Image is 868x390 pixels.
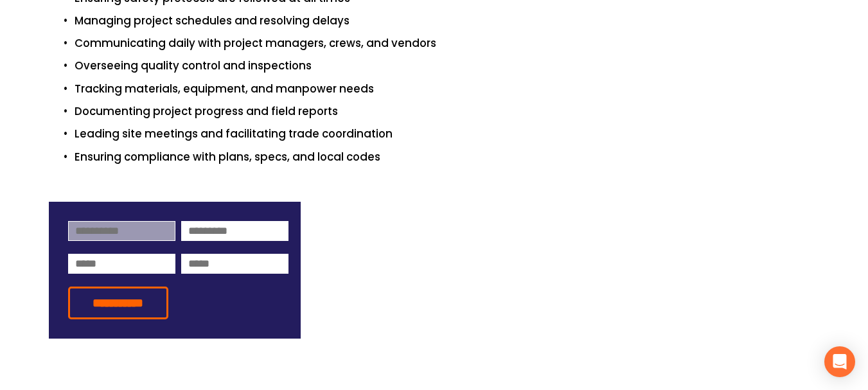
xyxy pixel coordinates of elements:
p: Managing project schedules and resolving delays [75,12,820,30]
p: Communicating daily with project managers, crews, and vendors [75,35,820,52]
div: Open Intercom Messenger [824,346,855,377]
p: Tracking materials, equipment, and manpower needs [75,80,820,98]
p: Documenting project progress and field reports [75,103,820,120]
p: Overseeing quality control and inspections [75,57,820,75]
p: Leading site meetings and facilitating trade coordination [75,125,820,143]
p: Ensuring compliance with plans, specs, and local codes [75,148,820,166]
